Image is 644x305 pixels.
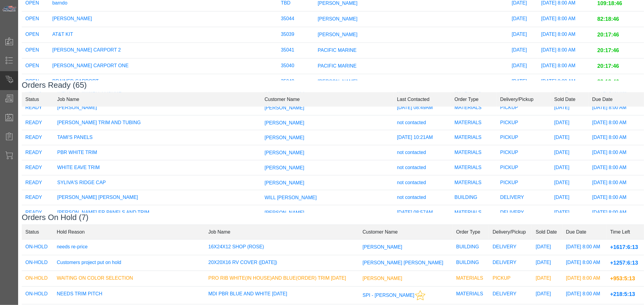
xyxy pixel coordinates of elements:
td: 35041 [277,43,314,58]
td: not contacted [393,160,451,175]
td: Order Type [453,225,489,240]
td: Due Date [589,92,644,107]
span: 109:18:46 [598,0,622,6]
td: WAITING ON COLOR SELECTION [53,271,205,287]
td: [DATE] 08:49AM [393,100,451,115]
td: Delivery/Pickup [489,225,532,240]
td: PICKUP [497,175,551,190]
td: MATERIALS [451,205,496,220]
td: Time Left [607,225,644,240]
td: [DATE] 8:00 AM [538,43,594,58]
td: Sold Date [551,92,589,107]
span: [PERSON_NAME] [318,16,358,21]
td: [DATE] [532,271,562,287]
td: WHITE EAVE TRIM [54,160,261,175]
span: +1257:6:13 [610,260,638,266]
td: Customer Name [261,92,393,107]
td: READY [22,100,54,115]
td: [DATE] [551,190,589,205]
span: [PERSON_NAME] [264,180,304,185]
td: NEEDS TRIM PITCH [53,287,205,304]
td: OPEN [22,11,49,27]
td: [DATE] 8:00 AM [589,160,644,175]
td: [PERSON_NAME] ER PANELS AND TRIM [54,205,261,220]
img: Metals Direct Inc Logo [2,5,17,12]
td: [DATE] 8:00 AM [562,255,607,271]
td: [PERSON_NAME] [49,11,277,27]
td: READY [22,175,54,190]
td: Delivery/Pickup [497,92,551,107]
span: [PERSON_NAME] [363,244,402,250]
td: OPEN [22,74,49,90]
td: Due Date [562,225,607,240]
span: 20:17:46 [598,32,619,38]
td: BUILDING [453,255,489,271]
td: 20X20X16 RV COVER ([DATE]) [205,255,359,271]
td: PRO RIB WHITE(IN HOUSE)AND BLUE(ORDER) TRIM [DATE] [205,271,359,287]
span: [PERSON_NAME] [264,165,304,170]
td: MATERIALS [451,130,496,145]
td: [DATE] 8:00 AM [538,11,594,27]
td: 16X24X12 SHOP (ROSE) [205,240,359,255]
td: Status [22,225,53,240]
td: Order Type [451,92,496,107]
td: BUILDING [453,240,489,255]
span: [PERSON_NAME] [264,150,304,155]
td: [DATE] 8:00 AM [562,287,607,304]
td: 35039 [277,27,314,43]
td: not contacted [393,115,451,130]
td: [DATE] 8:00 AM [538,58,594,74]
td: [DATE] 8:00 AM [562,240,607,255]
span: [PERSON_NAME] [264,120,304,125]
td: ON-HOLD [22,255,53,271]
td: [PERSON_NAME] CARPORT ONE [49,58,277,74]
td: MATERIALS [453,287,489,304]
td: Customer Name [359,225,453,240]
img: This customer should be prioritized [415,290,425,300]
td: DELIVERY [489,255,532,271]
td: Last Contacted [393,92,451,107]
td: [DATE] 8:00 AM [589,205,644,220]
td: SYLIVA'S RIDGE CAP [54,175,261,190]
h3: Orders On Hold (7) [22,213,644,222]
td: ON-HOLD [22,271,53,287]
td: [DATE] [551,130,589,145]
td: [DATE] [532,287,562,304]
td: READY [22,115,54,130]
td: Status [22,92,54,107]
span: 20:17:46 [598,47,619,53]
td: [DATE] 08:57AM [393,205,451,220]
td: needs re-price [53,240,205,255]
td: [DATE] [508,58,537,74]
td: [DATE] 10:21AM [393,130,451,145]
td: READY [22,160,54,175]
td: not contacted [393,145,451,160]
td: Job Name [54,92,261,107]
td: [DATE] [532,240,562,255]
span: SPI - [PERSON_NAME] [363,293,415,298]
span: PACIFIC MARINE [318,63,357,68]
span: 20:17:46 [598,63,619,69]
span: 82:18:46 [598,16,619,22]
td: [DATE] [508,43,537,58]
td: [DATE] [551,160,589,175]
td: Job Name [205,225,359,240]
td: [DATE] [508,74,537,90]
td: MATERIALS [453,271,489,287]
td: [DATE] [551,100,589,115]
td: PICKUP [497,130,551,145]
td: PICKUP [489,271,532,287]
td: TAMI'S PANELS [54,130,261,145]
td: MATERIALS [451,115,496,130]
td: [DATE] [551,205,589,220]
td: [DATE] 8:00 AM [589,175,644,190]
td: Hold Reason [53,225,205,240]
td: [PERSON_NAME] CARPORT 2 [49,43,277,58]
span: [PERSON_NAME] [318,1,358,6]
td: 35049 [277,74,314,90]
span: [PERSON_NAME] [PERSON_NAME] [363,260,444,265]
span: +218:5:13 [610,291,635,297]
td: [DATE] 8:00 AM [589,130,644,145]
td: [DATE] 8:00 AM [589,145,644,160]
td: DELIVERY [489,240,532,255]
